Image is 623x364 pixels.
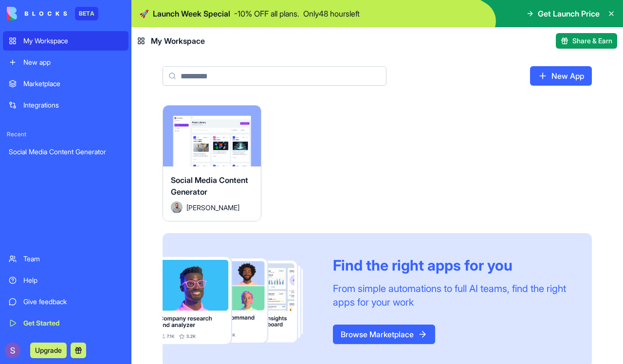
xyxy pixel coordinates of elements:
div: Integrations [23,100,123,110]
img: logo [7,7,67,20]
span: Recent [3,130,128,138]
div: New app [23,57,123,67]
span: Share & Earn [572,36,612,46]
div: My Workspace [23,36,123,46]
a: BETA [7,7,98,20]
a: Get Started [3,313,128,333]
a: New app [3,53,128,72]
div: Marketplace [23,79,123,89]
button: Share & Earn [556,33,617,49]
a: New App [530,66,592,86]
div: BETA [75,7,98,20]
a: Help [3,271,128,290]
p: - 10 % OFF all plans. [234,8,299,19]
div: Help [23,275,123,285]
a: Browse Marketplace [333,325,435,344]
a: My Workspace [3,31,128,51]
span: 🚀 [139,8,149,19]
button: Upgrade [30,343,67,358]
div: Team [23,254,123,264]
a: Team [3,249,128,269]
div: Find the right apps for you [333,256,568,274]
span: [PERSON_NAME] [186,202,239,213]
span: Get Launch Price [538,8,600,19]
a: Integrations [3,95,128,115]
div: Social Media Content Generator [9,147,123,157]
img: ACg8ocIz_uoM5hiL3YETC6G_UxsIxJLctJ8MiPCU57_-bWtH4ajdFw=s96-c [5,343,20,358]
div: From simple automations to full AI teams, find the right apps for your work [333,282,568,309]
img: Frame_181_egmpey.png [163,257,317,344]
a: Give feedback [3,292,128,311]
span: Social Media Content Generator [171,175,248,197]
span: My Workspace [151,35,205,47]
div: Get Started [23,318,123,328]
a: Social Media Content Generator [3,142,128,162]
a: Upgrade [30,345,67,355]
span: Launch Week Special [153,8,230,19]
div: Give feedback [23,297,123,307]
img: Avatar [171,201,183,213]
p: Only 48 hours left [303,8,360,19]
a: Social Media Content GeneratorAvatar[PERSON_NAME] [163,105,261,221]
a: Marketplace [3,74,128,93]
